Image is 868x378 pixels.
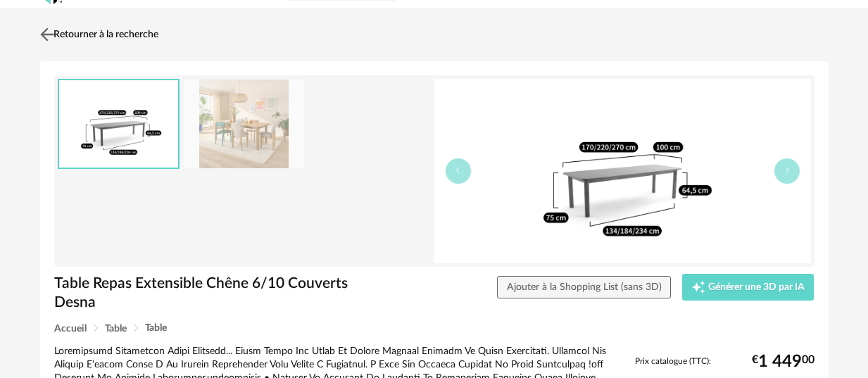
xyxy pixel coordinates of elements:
div: Breadcrumb [54,323,814,334]
img: 84cf3156560c1a5f01c20a32b472423c.jpg [59,80,179,168]
img: svg+xml;base64,PHN2ZyB3aWR0aD0iMjQiIGhlaWdodD0iMjQiIHZpZXdCb3g9IjAgMCAyNCAyNCIgZmlsbD0ibm9uZSIgeG... [37,24,57,44]
img: 23bf059db1d4a7587a451f893e7ea03e.jpg [184,80,305,169]
h1: Table Repas Extensible Chêne 6/10 Couverts Desna [54,274,363,313]
span: Générer une 3D par IA [708,282,805,292]
span: Ajouter à la Shopping List (sans 3D) [507,282,662,292]
span: Table [105,324,127,334]
button: Creation icon Générer une 3D par IA [682,274,814,301]
span: 1 449 [758,357,802,367]
img: 84cf3156560c1a5f01c20a32b472423c.jpg [434,79,811,263]
div: € 00 [752,357,814,367]
a: Retourner à la recherche [37,19,158,50]
button: Ajouter à la Shopping List (sans 3D) [497,276,671,298]
span: Table [145,323,167,333]
span: Creation icon [691,280,705,294]
span: Accueil [54,324,87,334]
